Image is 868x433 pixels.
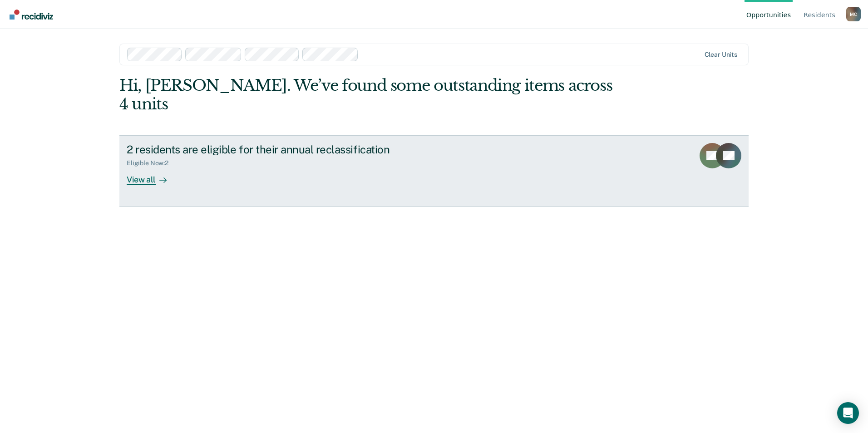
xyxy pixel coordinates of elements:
img: Recidiviz [10,10,53,20]
div: Hi, [PERSON_NAME]. We’ve found some outstanding items across 4 units [119,76,623,113]
div: Open Intercom Messenger [837,402,859,424]
a: 2 residents are eligible for their annual reclassificationEligible Now:2View all [119,135,749,207]
div: Eligible Now : 2 [127,159,176,167]
div: M C [846,7,861,21]
div: View all [127,167,178,185]
button: Profile dropdown button [846,7,861,21]
div: Clear units [705,51,738,59]
div: 2 residents are eligible for their annual reclassification [127,143,445,156]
